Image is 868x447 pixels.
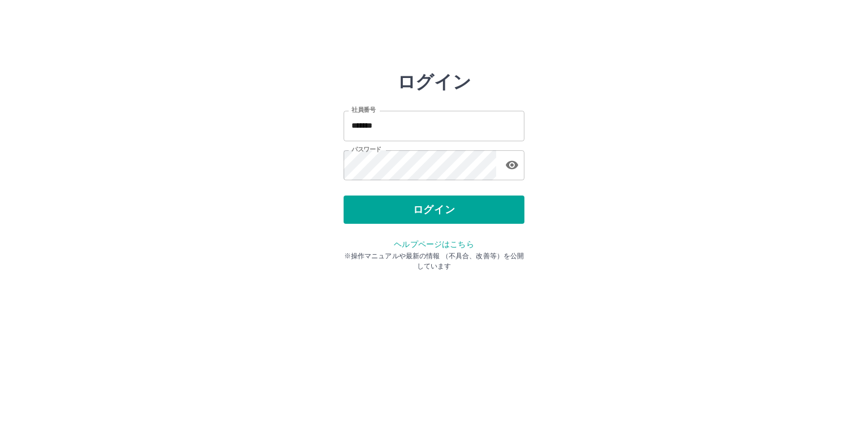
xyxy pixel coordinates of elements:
button: ログイン [344,196,524,224]
label: 社員番号 [351,106,375,114]
p: ※操作マニュアルや最新の情報 （不具合、改善等）を公開しています [344,251,524,271]
h2: ログイン [397,71,471,93]
a: ヘルプページはこちら [394,240,474,249]
label: パスワード [351,145,381,154]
